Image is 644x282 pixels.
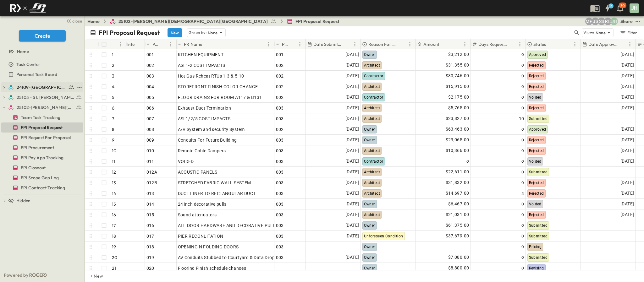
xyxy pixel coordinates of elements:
[364,255,375,260] span: Owner
[63,16,83,25] button: close
[529,255,548,260] span: Submitted
[287,18,339,24] a: FPI Proposal Request
[112,158,115,165] p: 11
[529,213,544,217] span: Rejected
[516,41,524,48] button: Menu
[446,115,469,122] span: $23,827.00
[276,180,284,186] span: 003
[112,84,114,90] p: 4
[16,71,57,78] span: Personal Task Board
[472,50,524,59] div: 0
[276,190,284,197] span: 003
[8,83,74,92] a: 24109-St. Teresa of Calcutta Parish Hall
[446,190,469,197] span: $14,697.00
[112,180,116,186] p: 13
[529,234,548,238] span: Submitted
[619,41,626,48] button: Sort
[21,134,71,141] span: FPI Request For Proposal
[276,148,284,154] span: 003
[596,30,606,36] p: None
[19,30,66,41] button: Create
[276,94,284,100] span: 002
[146,94,154,100] span: 005
[472,136,524,144] div: 0
[461,41,469,48] button: Menu
[110,39,126,49] div: #
[448,264,469,272] span: $8,800.00
[1,102,83,112] div: 25102-Christ The Redeemer Anglican Churchtest
[178,137,237,143] span: Conduits For Future Building
[276,158,284,165] span: 003
[472,253,524,262] div: 0
[529,95,542,100] span: Voided
[588,41,618,47] p: Date Approved
[1,70,82,79] a: Personal Task Board
[117,41,124,48] button: Menu
[1,133,83,143] div: FPI Request For Proposaltest
[620,51,634,58] span: [DATE]
[127,35,135,53] div: Info
[152,41,158,47] p: PR #
[313,41,343,47] p: Date Submitted
[345,254,359,261] span: [DATE]
[178,201,227,207] span: 24 inch decorative pulls
[529,245,542,249] span: Pricing
[617,28,639,37] button: Filter
[364,127,375,132] span: Owner
[529,181,544,185] span: Rejected
[601,3,614,14] button: 9
[345,232,359,240] span: [DATE]
[112,212,116,218] p: 16
[110,18,277,24] a: 25102-[PERSON_NAME][DEMOGRAPHIC_DATA][GEOGRAPHIC_DATA]
[295,18,339,24] span: FPI Proposal Request
[571,41,579,48] button: Menu
[265,41,272,48] button: Menu
[8,93,82,102] a: 25103 - St. [PERSON_NAME] Phase 2
[146,148,154,154] span: 010
[620,94,634,101] span: [DATE]
[620,200,634,208] span: [DATE]
[529,117,548,121] span: Submitted
[448,104,469,111] span: $5,765.00
[146,137,154,143] span: 009
[529,106,544,110] span: Rejected
[345,158,359,165] span: [DATE]
[99,28,160,37] p: FPI Proposal Request
[529,52,546,57] span: Approved
[472,61,524,70] div: 0
[178,52,224,58] span: KITCHEN EQUIPMENT
[112,105,114,111] p: 6
[203,41,210,48] button: Sort
[345,94,359,101] span: [DATE]
[178,116,231,122] span: ASI 1/2/5 COST IMPACTS
[619,29,637,36] div: Filter
[72,18,82,24] span: close
[368,41,398,47] p: Reason For Change
[446,211,469,218] span: $21,031.00
[448,200,469,208] span: $6,467.00
[345,62,359,69] span: [DATE]
[1,173,83,183] div: FPI Scope Gap Logtest
[184,41,202,47] p: PR Name
[146,233,154,239] span: 017
[472,146,524,155] div: 0
[529,149,544,153] span: Rejected
[629,3,640,14] button: JH
[178,158,194,165] span: VOIDED
[1,47,82,56] a: Home
[178,84,258,90] span: STOREFRONT FINISH COLOR CHANGE
[276,105,284,111] span: 003
[17,84,67,90] span: 24109-St. Teresa of Calcutta Parish Hall
[146,190,154,197] span: 013
[620,62,634,69] span: [DATE]
[529,84,544,89] span: Rejected
[178,222,278,229] span: ALL DOOR HARDWARE AND DECORATIVE PULLS
[112,52,113,58] p: 1
[406,41,414,48] button: Menu
[592,18,599,25] div: Jesse Sullivan (jsullivan@fpibuilders.com)
[178,233,223,239] span: PIER RECONLITATION
[364,52,375,57] span: Owner
[446,62,469,69] span: $31,355.00
[529,191,544,196] span: Rejected
[446,147,469,154] span: $10,366.00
